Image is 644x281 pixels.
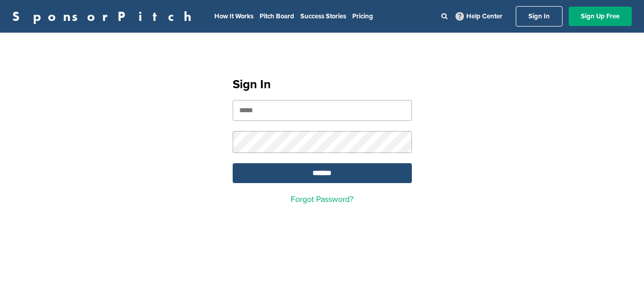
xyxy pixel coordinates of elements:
h1: Sign In [233,75,412,94]
a: Help Center [454,10,505,22]
a: Success Stories [300,12,346,20]
a: SponsorPitch [12,10,198,23]
a: Pitch Board [260,12,294,20]
a: Pricing [352,12,373,20]
a: Sign Up Free [569,7,632,26]
a: Sign In [516,6,563,27]
a: Forgot Password? [291,194,353,205]
a: How It Works [214,12,254,20]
